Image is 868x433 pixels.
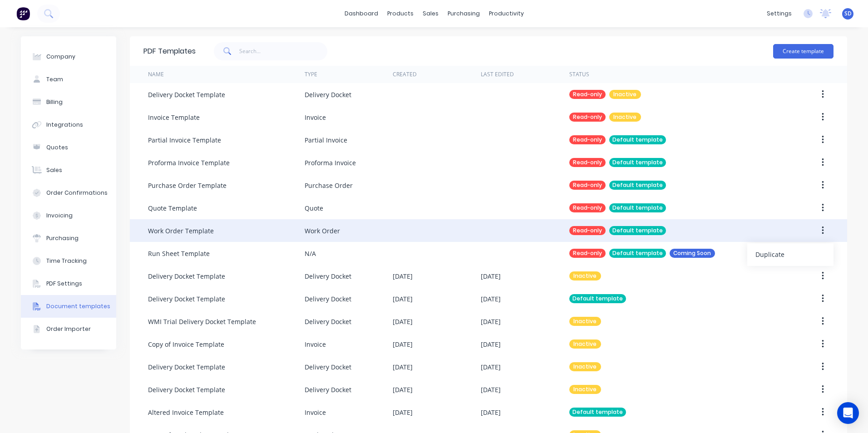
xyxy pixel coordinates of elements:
div: Inactive [569,340,601,349]
div: [DATE] [481,294,501,304]
div: [DATE] [481,408,501,417]
div: Copy of Invoice Template [148,340,224,349]
div: [DATE] [393,362,413,372]
div: Proforma Invoice Template [148,158,230,167]
button: Team [21,68,116,91]
div: Read-only [569,249,606,258]
div: Last Edited [481,70,514,79]
div: Quotes [46,143,68,152]
button: Time Tracking [21,250,116,272]
button: Quotes [21,136,116,159]
div: Time Tracking [46,257,87,265]
div: Purchase Order Template [148,181,227,190]
div: Work Order Template [148,226,214,236]
div: Read-only [569,158,606,167]
div: Inactive [569,362,601,371]
div: Billing [46,98,63,106]
button: Order Confirmations [21,182,116,204]
div: Name [148,70,164,79]
div: Integrations [46,121,83,129]
div: Inactive [609,90,641,99]
div: [DATE] [393,408,413,417]
div: Work Order [305,226,340,236]
div: Invoice Template [148,113,200,122]
div: Default template [609,135,666,144]
div: Default template [609,181,666,190]
div: [DATE] [393,294,413,304]
div: Duplicate [755,248,825,261]
div: productivity [484,7,528,20]
div: Read-only [569,203,606,212]
div: Quote [305,203,323,213]
img: Factory [16,7,30,20]
button: Sales [21,159,116,182]
div: Invoice [305,113,326,122]
div: Quote Template [148,203,197,213]
div: Coming Soon [670,249,715,258]
div: N/A [305,249,316,258]
div: products [383,7,418,20]
div: [DATE] [393,340,413,349]
div: Company [46,53,75,61]
div: PDF Settings [46,280,82,288]
div: Delivery Docket [305,271,351,281]
button: Purchasing [21,227,116,250]
span: SD [844,10,852,18]
div: [DATE] [481,340,501,349]
div: Default template [569,408,626,417]
a: dashboard [340,7,383,20]
div: Delivery Docket Template [148,271,225,281]
div: Delivery Docket [305,362,351,372]
div: Inactive [569,271,601,280]
input: Search... [239,42,328,60]
div: [DATE] [481,317,501,326]
div: Inactive [569,317,601,326]
div: WMI Trial Delivery Docket Template [148,317,256,326]
div: Partial Invoice [305,135,347,145]
button: PDF Settings [21,272,116,295]
div: [DATE] [393,271,413,281]
div: Delivery Docket [305,294,351,304]
button: Billing [21,91,116,113]
div: settings [762,7,796,20]
div: Delivery Docket [305,385,351,394]
div: Team [46,75,63,84]
div: [DATE] [481,385,501,394]
button: Integrations [21,113,116,136]
button: Document templates [21,295,116,318]
div: Purchasing [46,234,79,242]
button: Invoicing [21,204,116,227]
div: [DATE] [393,317,413,326]
div: Read-only [569,135,606,144]
div: Read-only [569,113,606,122]
div: Document templates [46,302,110,310]
div: Order Importer [46,325,91,333]
div: Default template [609,249,666,258]
div: Delivery Docket Template [148,385,225,394]
div: Run Sheet Template [148,249,210,258]
div: Delivery Docket Template [148,362,225,372]
div: Read-only [569,226,606,235]
div: PDF Templates [143,46,196,57]
div: Purchase Order [305,181,353,190]
div: Default template [609,203,666,212]
div: sales [418,7,443,20]
div: Created [393,70,417,79]
div: Order Confirmations [46,189,108,197]
button: Create template [773,44,833,59]
div: [DATE] [481,271,501,281]
div: purchasing [443,7,484,20]
div: Invoice [305,408,326,417]
div: Status [569,70,589,79]
div: [DATE] [393,385,413,394]
div: Default template [569,294,626,303]
div: Read-only [569,90,606,99]
button: Order Importer [21,318,116,340]
button: Company [21,45,116,68]
div: Open Intercom Messenger [837,402,859,424]
div: Delivery Docket [305,317,351,326]
div: Default template [609,158,666,167]
div: Default template [609,226,666,235]
div: Delivery Docket Template [148,294,225,304]
div: Invoice [305,340,326,349]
